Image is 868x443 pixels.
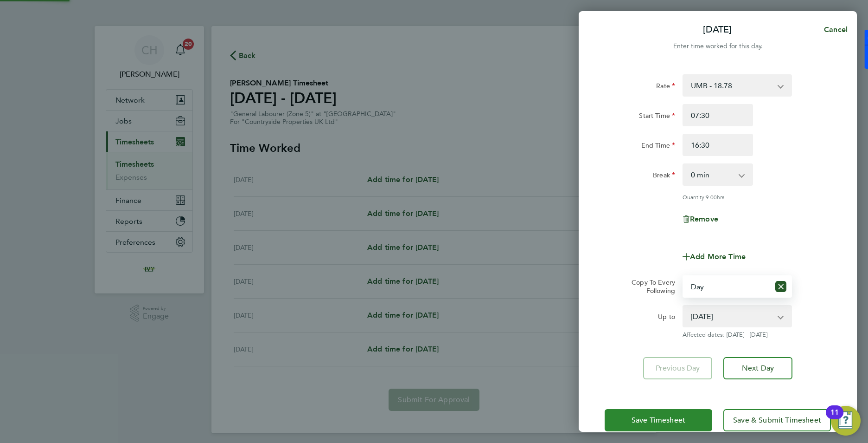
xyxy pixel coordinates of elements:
span: Save Timesheet [632,416,685,425]
div: Enter time worked for this day. [579,41,857,52]
button: Add More Time [683,253,746,261]
label: Break [653,171,675,182]
span: Affected dates: [DATE] - [DATE] [683,331,792,339]
button: Reset selection [775,276,786,297]
div: 11 [830,412,839,424]
span: Remove [690,215,718,223]
div: Quantity: hrs [683,193,792,201]
label: Rate [656,82,675,93]
input: E.g. 18:00 [683,134,753,156]
span: Add More Time [690,252,746,261]
button: Remove [683,215,718,223]
p: [DATE] [703,23,732,36]
span: Save & Submit Timesheet [733,416,821,425]
label: Start Time [639,111,675,123]
span: Next Day [742,364,774,373]
button: Open Resource Center, 11 new notifications [831,406,861,436]
button: Save Timesheet [605,409,712,431]
input: E.g. 08:00 [683,104,753,126]
button: Save & Submit Timesheet [723,409,831,431]
label: End Time [641,141,675,152]
label: Copy To Every Following [624,278,675,295]
span: Cancel [821,25,848,34]
label: Up to [658,313,675,324]
span: 9.00 [706,193,717,201]
button: Next Day [723,357,792,379]
button: Cancel [809,20,857,39]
